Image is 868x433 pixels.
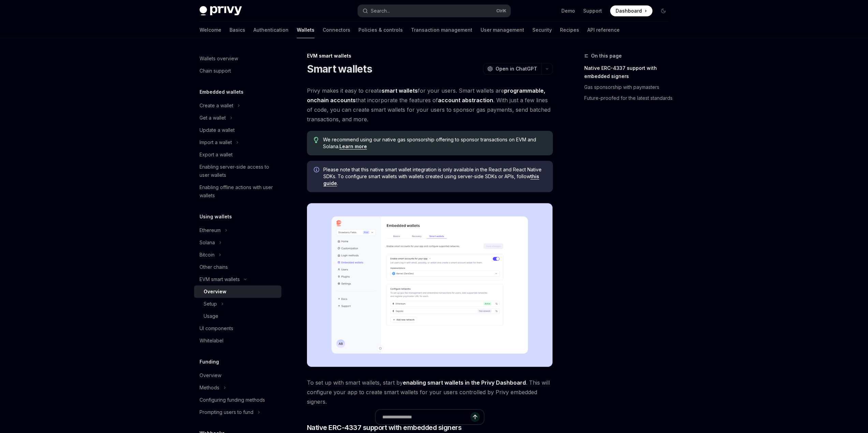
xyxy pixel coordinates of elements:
[610,5,652,16] a: Dashboard
[200,67,231,75] div: Chain support
[323,22,350,38] a: Connectors
[584,63,674,82] a: Native ERC-4337 support with embedded signers
[297,22,314,38] a: Wallets
[583,7,602,14] a: Support
[194,369,281,382] a: Overview
[496,65,537,72] span: Open in ChatGPT
[358,5,511,17] button: Search...CtrlK
[200,138,232,146] div: Import a wallet
[200,263,228,271] div: Other chains
[314,167,321,174] svg: Info
[339,143,367,150] a: Learn more
[532,22,552,38] a: Security
[204,300,217,308] div: Setup
[194,322,281,335] a: UI components
[307,378,553,406] span: To set up with smart wallets, start by . This will configure your app to create smart wallets for...
[200,163,277,179] div: Enabling server-side access to user wallets
[200,114,226,122] div: Get a wallet
[200,408,253,416] div: Prompting users to fund
[194,161,281,181] a: Enabling server-side access to user wallets
[204,312,218,320] div: Usage
[200,22,221,38] a: Welcome
[194,124,281,136] a: Update a wallet
[194,65,281,77] a: Chain support
[323,136,546,150] span: We recommend using our native gas sponsorship offering to sponsor transactions on EVM and Solana.
[591,52,622,60] span: On this page
[200,358,219,366] h5: Funding
[230,22,245,38] a: Basics
[200,337,223,345] div: Whitelabel
[560,22,579,38] a: Recipes
[411,22,472,38] a: Transaction management
[200,126,235,134] div: Update a wallet
[307,63,372,75] h1: Smart wallets
[382,87,418,94] strong: smart wallets
[587,22,620,38] a: API reference
[194,335,281,347] a: Whitelabel
[403,379,526,386] a: enabling smart wallets in the Privy Dashboard
[204,288,226,296] div: Overview
[200,213,232,221] h5: Using wallets
[200,324,233,333] div: UI components
[561,7,575,14] a: Demo
[200,151,233,159] div: Export a wallet
[200,275,240,283] div: EVM smart wallets
[200,6,242,16] img: dark logo
[194,261,281,273] a: Other chains
[253,22,289,38] a: Authentication
[323,166,546,187] span: Please note that this native smart wallet integration is only available in the React and React Na...
[200,183,277,200] div: Enabling offline actions with user wallets
[200,102,233,110] div: Create a wallet
[307,203,553,367] img: Sample enable smart wallets
[438,97,493,104] a: account abstraction
[194,181,281,202] a: Enabling offline actions with user wallets
[194,149,281,161] a: Export a wallet
[200,396,265,404] div: Configuring funding methods
[584,93,674,104] a: Future-proofed for the latest standards
[584,82,674,93] a: Gas sponsorship with paymasters
[658,5,669,16] button: Toggle dark mode
[616,7,642,14] span: Dashboard
[194,52,281,65] a: Wallets overview
[307,52,553,59] div: EVM smart wallets
[200,55,238,63] div: Wallets overview
[470,412,480,422] button: Send message
[200,371,221,380] div: Overview
[481,22,524,38] a: User management
[194,285,281,298] a: Overview
[200,88,244,96] h5: Embedded wallets
[200,384,219,392] div: Methods
[307,86,553,124] span: Privy makes it easy to create for your users. Smart wallets are that incorporate the features of ...
[200,251,215,259] div: Bitcoin
[194,394,281,406] a: Configuring funding methods
[358,22,403,38] a: Policies & controls
[371,7,390,15] div: Search...
[200,226,221,234] div: Ethereum
[194,310,281,322] a: Usage
[496,8,506,14] span: Ctrl K
[314,137,319,143] svg: Tip
[483,63,541,75] button: Open in ChatGPT
[200,238,215,247] div: Solana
